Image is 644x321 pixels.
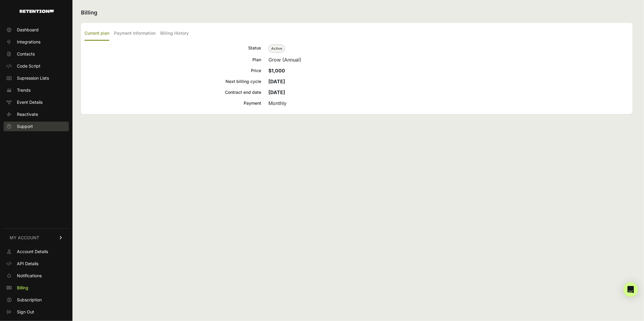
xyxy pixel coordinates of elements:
[268,89,285,95] strong: [DATE]
[114,27,155,41] label: Payment Information
[17,75,49,81] span: Supression Lists
[81,8,633,17] h2: Billing
[4,25,69,35] a: Dashboard
[85,27,109,41] label: Current plan
[17,87,30,93] span: Trends
[85,44,261,52] div: Status
[4,122,69,131] a: Support
[4,271,69,281] a: Notifications
[4,110,69,119] a: Reactivate
[17,285,28,291] span: Billing
[4,85,69,95] a: Trends
[4,247,69,256] a: Account Details
[4,228,69,247] a: MY ACCOUNT
[17,273,42,279] span: Notifications
[85,56,261,63] div: Plan
[4,97,69,107] a: Event Details
[17,249,48,255] span: Account Details
[268,78,285,84] strong: [DATE]
[17,261,38,267] span: API Details
[85,89,261,96] div: Contract end date
[623,282,638,297] div: Open Intercom Messenger
[85,100,261,107] div: Payment
[4,307,69,317] a: Sign Out
[268,68,285,74] strong: $1,000
[4,37,69,47] a: Integrations
[4,49,69,59] a: Contacts
[17,297,42,303] span: Subscription
[4,73,69,83] a: Supression Lists
[17,99,43,105] span: Event Details
[17,309,34,315] span: Sign Out
[4,61,69,71] a: Code Script
[4,259,69,269] a: API Details
[17,27,39,33] span: Dashboard
[4,283,69,293] a: Billing
[17,51,35,57] span: Contacts
[10,235,39,241] span: MY ACCOUNT
[17,123,33,129] span: Support
[17,63,40,69] span: Code Script
[17,111,38,117] span: Reactivate
[85,67,261,74] div: Price
[268,56,629,63] div: Grow (Annual)
[160,27,189,41] label: Billing History
[20,10,54,13] img: Retention.com
[4,295,69,305] a: Subscription
[268,45,285,52] span: Active
[85,78,261,85] div: Next billing cycle
[268,100,629,107] div: Monthly
[17,39,40,45] span: Integrations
